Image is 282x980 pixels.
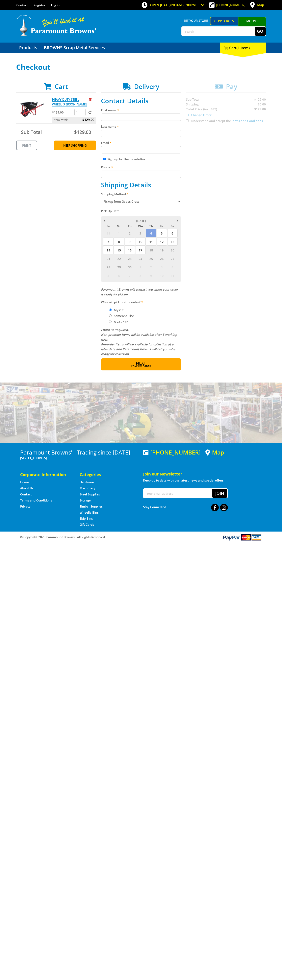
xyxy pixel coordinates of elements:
[16,141,37,150] a: Print
[112,307,125,313] label: Myself
[80,504,103,509] a: Go to the Timber Supplies page
[146,229,156,237] span: 4
[55,82,68,91] span: Cart
[80,498,91,503] a: Go to the Storage page
[41,43,108,53] a: Go to the BROWNS Scrap Metal Services page
[109,314,112,317] input: Please select who will pick up the order.
[101,198,181,205] select: Please select a shipping method.
[114,238,124,246] span: 8
[112,312,135,319] label: Someone Else
[16,43,40,53] a: Go to the Products page
[114,229,124,237] span: 1
[146,271,156,279] span: 9
[103,223,113,229] span: Su
[80,516,93,521] a: Go to the Skip Bins page
[135,263,146,271] span: 1
[112,318,129,325] label: A Courier
[82,117,94,123] span: $129.00
[109,309,112,311] input: Please select who will pick up the order.
[143,449,201,456] div: [PHONE_NUMBER]
[80,492,100,496] a: Go to the Steel Supplies page
[114,223,124,229] span: Mo
[33,3,45,7] a: Go to the registration page
[21,129,42,135] span: Sub Total
[20,97,44,121] img: HEAVY DUTY STEEL WHEEL BARROW
[52,110,74,115] p: $129.00
[125,238,135,246] span: 9
[167,229,178,237] span: 6
[20,486,33,490] a: Go to the About Us page
[143,478,262,483] p: Keep up to date with the latest news and special offers.
[101,130,181,137] input: Please enter your last name.
[101,165,181,170] label: Phone
[110,365,172,368] span: Confirm order
[103,246,113,254] span: 14
[101,192,181,197] label: Shipping Method
[146,246,156,254] span: 18
[114,271,124,279] span: 6
[74,129,91,135] span: $129.00
[167,238,178,246] span: 13
[157,271,167,279] span: 10
[125,223,135,229] span: Tu
[181,17,210,24] span: Set your store
[157,223,167,229] span: Fr
[16,14,97,36] img: Paramount Browns'
[101,287,178,296] em: Paramount Browns will contact you when your order is ready for pickup
[107,157,145,161] label: Sign up for the newsletter
[16,63,266,71] h1: Checkout
[101,181,181,189] h2: Shipping Details
[101,108,181,113] label: First name
[135,254,146,263] span: 24
[167,263,178,271] span: 4
[212,489,227,498] button: Join
[125,254,135,263] span: 23
[167,246,178,254] span: 20
[51,3,60,7] a: Log in
[157,254,167,263] span: 26
[146,263,156,271] span: 2
[135,238,146,246] span: 10
[210,17,238,25] a: Gepps Cross
[101,171,181,178] input: Please enter your telephone number.
[125,263,135,271] span: 30
[80,472,131,477] h5: Categories
[146,223,156,229] span: Th
[89,97,92,101] a: Remove from cart
[157,238,167,246] span: 12
[80,486,95,490] a: Go to the Machinery page
[101,300,181,304] label: Who will pick up the order?
[101,97,181,105] h2: Contact Details
[16,534,266,541] div: ® Copyright 2025 Paramount Browns'. All Rights Reserved.
[20,456,139,460] p: [STREET_ADDRESS]
[109,320,112,323] input: Please select who will pick up the order.
[20,498,52,503] a: Go to the Terms and Conditions page
[255,27,266,36] button: Go
[20,504,30,509] a: Go to the Privacy page
[103,254,113,263] span: 21
[136,360,146,366] span: Next
[146,238,156,246] span: 11
[144,489,212,498] input: Your email address
[143,502,228,512] div: Stay Connected
[167,254,178,263] span: 27
[157,246,167,254] span: 19
[103,238,113,246] span: 7
[205,449,224,456] a: View a map of Gepps Cross location
[157,263,167,271] span: 3
[135,229,146,237] span: 3
[150,3,196,7] span: OPEN [DATE]
[103,271,113,279] span: 5
[80,480,94,484] a: Go to the Hardware page
[80,510,99,515] a: Go to the Wheelie Bins page
[80,522,94,527] a: Go to the Gift Cards page
[101,114,181,121] input: Please enter your first name.
[101,358,181,370] button: Next Confirm order
[125,271,135,279] span: 7
[134,82,159,91] span: Delivery
[167,223,178,229] span: Sa
[222,534,262,541] img: PayPal, Mastercard, Visa accepted
[20,492,32,496] a: Go to the Contact page
[167,271,178,279] span: 11
[114,263,124,271] span: 29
